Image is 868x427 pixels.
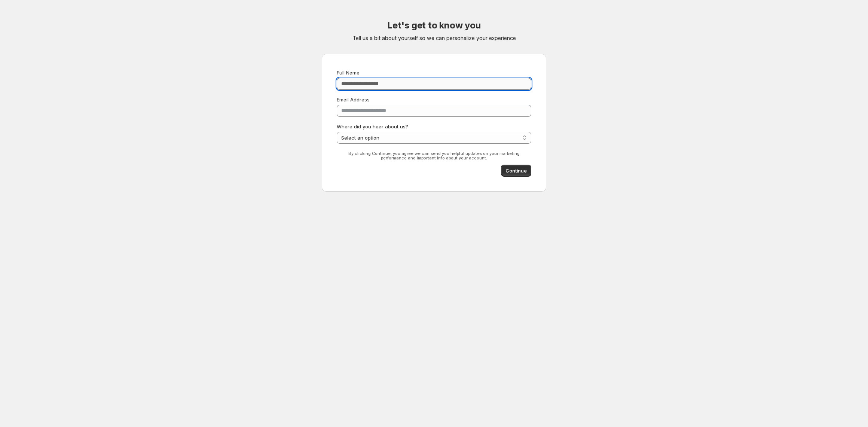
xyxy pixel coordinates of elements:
p: By clicking Continue, you agree we can send you helpful updates on your marketing performance and... [337,151,531,160]
button: Continue [501,165,531,177]
span: Email Address [337,97,370,103]
h2: Let's get to know you [387,19,481,31]
span: Full Name [337,70,360,76]
span: Where did you hear about us? [337,123,408,129]
span: Continue [505,167,527,174]
p: Tell us a bit about yourself so we can personalize your experience [352,34,516,42]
